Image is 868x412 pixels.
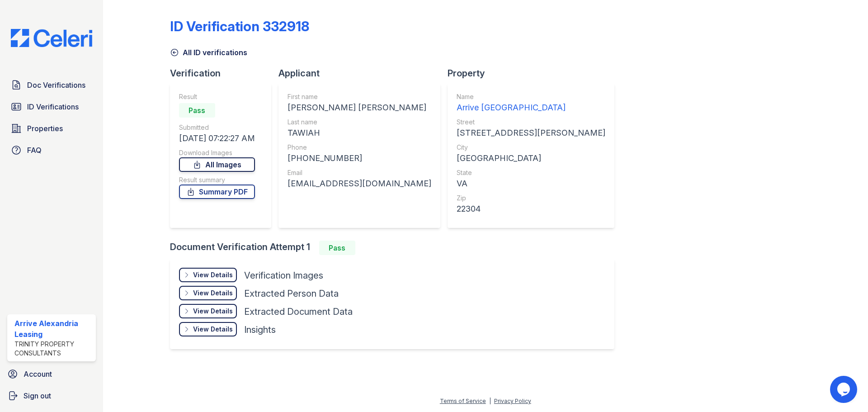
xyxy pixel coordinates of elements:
div: City [457,143,605,152]
div: Extracted Person Data [244,287,339,300]
span: Account [24,369,52,379]
div: [PHONE_NUMBER] [288,152,431,165]
a: Properties [7,119,96,137]
a: Doc Verifications [7,76,96,94]
div: Document Verification Attempt 1 [170,241,622,255]
a: FAQ [7,141,96,159]
span: Properties [27,123,63,134]
span: FAQ [27,145,42,156]
div: [GEOGRAPHIC_DATA] [457,152,605,165]
div: ID Verification 332918 [170,18,309,34]
a: Terms of Service [440,398,486,404]
span: ID Verifications [27,101,79,112]
div: VA [457,177,605,190]
div: 22304 [457,203,605,215]
div: Arrive Alexandria Leasing [14,318,92,340]
div: View Details [193,289,233,298]
div: Name [457,92,605,101]
div: Result summary [179,175,255,185]
div: [EMAIL_ADDRESS][DOMAIN_NAME] [288,177,431,190]
div: Download Images [179,148,255,157]
div: Verification [170,67,278,80]
a: Privacy Policy [494,398,531,404]
div: Submitted [179,123,255,132]
div: View Details [193,325,233,334]
div: Arrive [GEOGRAPHIC_DATA] [457,101,605,114]
div: Insights [244,323,276,336]
div: State [457,168,605,177]
div: [DATE] 07:22:27 AM [179,132,255,145]
div: [STREET_ADDRESS][PERSON_NAME] [457,127,605,139]
span: Doc Verifications [27,80,85,90]
span: Sign out [24,390,51,401]
a: ID Verifications [7,98,96,116]
div: View Details [193,307,233,316]
div: Pass [179,103,215,118]
div: Last name [288,118,431,127]
a: Name Arrive [GEOGRAPHIC_DATA] [457,92,605,114]
div: Extracted Document Data [244,305,353,318]
div: Email [288,168,431,177]
div: First name [288,92,431,101]
div: Verification Images [244,269,323,282]
a: Sign out [4,387,99,405]
div: [PERSON_NAME] [PERSON_NAME] [288,101,431,114]
div: Phone [288,143,431,152]
div: Zip [457,194,605,203]
a: All ID verifications [170,47,247,58]
div: View Details [193,270,233,279]
div: Street [457,118,605,127]
div: Pass [319,241,355,255]
div: Applicant [278,67,448,80]
div: TAWIAH [288,127,431,139]
a: Summary PDF [179,185,255,199]
div: | [489,398,491,404]
div: Result [179,92,255,101]
a: Account [4,365,99,383]
img: CE_Logo_Blue-a8612792a0a2168367f1c8372b55b34899dd931a85d93a1a3d3e32e68fde9ad4.png [4,29,99,47]
div: Property [448,67,622,80]
a: All Images [179,157,255,172]
iframe: chat widget [830,376,859,403]
div: Trinity Property Consultants [14,340,92,358]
